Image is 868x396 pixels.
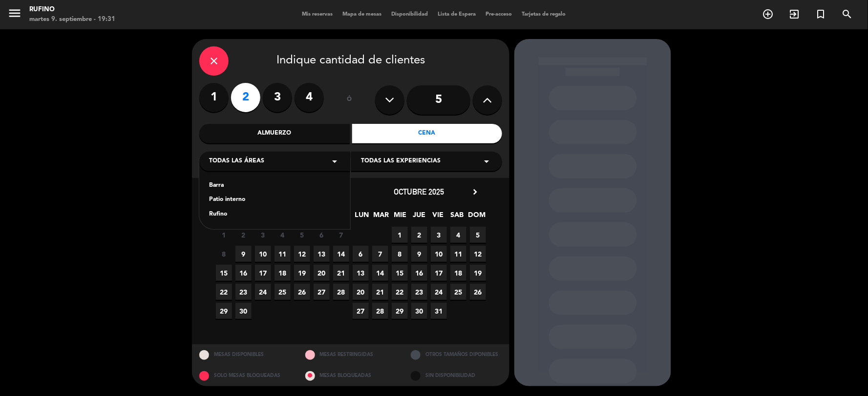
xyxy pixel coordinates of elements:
[373,209,389,225] span: MAR
[7,6,22,24] button: menu
[209,210,340,219] div: Rufino
[298,344,404,365] div: MESAS RESTRINGIDAS
[392,227,408,243] span: 1
[294,246,310,262] span: 12
[354,209,370,225] span: LUN
[199,46,502,76] div: Indique cantidad de clientes
[294,265,310,281] span: 19
[7,6,22,20] i: menu
[431,227,447,243] span: 3
[297,12,338,17] span: Mis reservas
[353,246,369,262] span: 6
[255,227,271,243] span: 3
[481,156,492,167] i: arrow_drop_down
[372,265,388,281] span: 14
[762,8,774,20] i: add_circle_outline
[255,284,271,300] span: 24
[29,5,115,15] div: Rufino
[231,83,260,112] label: 2
[470,265,486,281] span: 19
[403,344,509,365] div: OTROS TAMAÑOS DIPONIBLES
[333,284,349,300] span: 28
[411,209,427,225] span: JUE
[208,55,220,67] i: close
[294,284,310,300] span: 26
[29,15,115,24] div: martes 9. septiembre - 19:31
[333,246,349,262] span: 14
[450,265,466,281] span: 18
[192,344,298,365] div: MESAS DISPONIBLES
[209,195,340,205] div: Patio interno
[468,209,485,225] span: DOM
[216,227,232,243] span: 1
[372,284,388,300] span: 21
[275,284,291,300] span: 25
[353,284,369,300] span: 20
[815,8,827,20] i: turned_in_not
[275,227,291,243] span: 4
[392,246,408,262] span: 8
[275,246,291,262] span: 11
[481,12,517,17] span: Pre-acceso
[450,246,466,262] span: 11
[470,246,486,262] span: 12
[450,227,466,243] span: 4
[333,227,349,243] span: 7
[314,246,330,262] span: 13
[431,303,447,319] span: 31
[431,246,447,262] span: 10
[263,83,292,112] label: 3
[199,83,229,112] label: 1
[314,227,330,243] span: 6
[235,303,252,319] span: 30
[470,187,480,197] i: chevron_right
[314,265,330,281] span: 20
[361,157,441,166] span: Todas las experiencias
[392,265,408,281] span: 15
[411,284,427,300] span: 23
[235,227,252,243] span: 2
[433,12,481,17] span: Lista de Espera
[403,365,509,386] div: SIN DISPONIBILIDAD
[295,83,324,112] label: 4
[386,12,433,17] span: Disponibilidad
[372,303,388,319] span: 28
[449,209,466,225] span: SAB
[517,12,571,17] span: Tarjetas de regalo
[411,303,427,319] span: 30
[199,124,350,143] div: Almuerzo
[842,8,853,20] i: search
[235,265,252,281] span: 16
[298,365,404,386] div: MESAS BLOQUEADAS
[235,246,252,262] span: 9
[470,227,486,243] span: 5
[294,227,310,243] span: 5
[431,265,447,281] span: 17
[216,284,232,300] span: 22
[338,12,386,17] span: Mapa de mesas
[353,265,369,281] span: 13
[235,284,252,300] span: 23
[216,246,232,262] span: 8
[470,284,486,300] span: 26
[430,209,446,225] span: VIE
[255,246,271,262] span: 10
[450,284,466,300] span: 25
[255,265,271,281] span: 17
[394,187,445,197] span: octubre 2025
[333,265,349,281] span: 21
[392,303,408,319] span: 29
[275,265,291,281] span: 18
[314,284,330,300] span: 27
[216,303,232,319] span: 29
[411,227,427,243] span: 2
[334,83,365,117] div: ó
[329,156,340,167] i: arrow_drop_down
[431,284,447,300] span: 24
[209,157,264,166] span: Todas las áreas
[216,265,232,281] span: 15
[392,209,408,225] span: MIE
[789,8,801,20] i: exit_to_app
[209,181,340,191] div: Barra
[411,246,427,262] span: 9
